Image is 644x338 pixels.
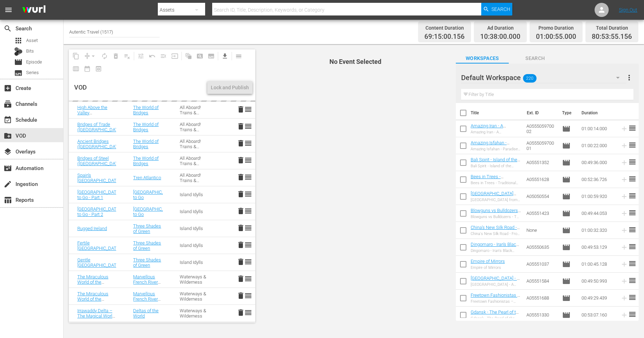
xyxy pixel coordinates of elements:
span: reorder [628,310,637,319]
span: reorder [628,175,637,183]
span: delete [237,274,245,283]
a: The World of Bridges [133,139,159,149]
span: Ingestion [4,180,12,188]
span: reorder [628,141,637,149]
a: Bali Spirit - Island of the Gods [471,157,520,168]
span: get_app [221,53,228,60]
span: Download as CSV [217,49,231,63]
span: 220 [523,71,536,86]
span: delete [237,224,245,232]
div: All Aboard! Trains & Bridges [180,122,209,132]
td: A055505970001 [524,137,559,154]
svg: Add to Schedule [620,176,628,183]
span: reorder [244,207,252,215]
div: Island Idylls [180,243,209,248]
div: Dingomaro - Iran's Black South [471,248,521,253]
a: [GEOGRAPHIC_DATA] to Go [133,206,176,217]
div: Gdansk - The Pearl of the North [471,316,521,321]
span: reorder [244,139,252,147]
span: Channels [4,100,12,108]
span: delete [237,122,245,131]
span: Revert to Primary Episode [147,50,158,62]
svg: Add to Schedule [620,193,628,200]
a: Fertile [GEOGRAPHIC_DATA] [77,240,120,251]
span: Episode [562,311,571,319]
span: Episode [562,294,571,302]
td: 01:00:45.128 [579,256,618,273]
svg: Add to Schedule [620,210,628,217]
div: Bali Spirit - Island of the Gods [471,164,521,168]
svg: Add to Schedule [620,142,628,150]
span: reorder [628,276,637,285]
span: delete [237,207,245,215]
span: Episode [562,192,571,201]
span: reorder [628,293,637,302]
span: Episode [26,59,42,66]
span: delete [237,241,245,249]
div: All Aboard! Trains & Bridges [180,156,209,166]
button: delete [237,308,245,317]
div: Island Idylls [180,260,209,265]
a: Bridges of Steel ([GEOGRAPHIC_DATA]/[GEOGRAPHIC_DATA]) [77,156,167,166]
span: reorder [244,241,252,249]
a: Amazing Iran - A [DEMOGRAPHIC_DATA] Wedding [471,123,517,139]
span: Series [26,69,39,76]
div: Amazing Iran - A [DEMOGRAPHIC_DATA] Wedding [471,130,521,134]
td: 01:00:14.000 [579,120,618,137]
span: movie [562,209,571,218]
div: [GEOGRAPHIC_DATA] from Above [471,198,521,202]
td: A05550635 [524,239,559,256]
span: 01:00:55.000 [536,33,576,41]
span: View Backup [93,63,104,74]
td: 00:49:53.129 [579,239,618,256]
td: A05551584 [524,273,559,290]
a: Tren Atlantico [133,175,161,180]
span: reorder [244,190,252,198]
div: Bees in Trees - Traditional Beekeeping in [GEOGRAPHIC_DATA] [471,181,521,185]
span: Customize Events [133,49,147,63]
span: Schedule [4,116,12,124]
td: A055505970002 [524,120,559,137]
h4: No Event Selected [268,58,443,65]
button: delete [237,258,245,266]
td: 00:49:50.993 [579,273,618,290]
a: High Above the Valley ([GEOGRAPHIC_DATA]/[GEOGRAPHIC_DATA]) [77,105,167,121]
a: [GEOGRAPHIC_DATA] to Go [133,189,176,200]
svg: Add to Schedule [620,260,628,268]
div: Blowguns vs Bulldozers - The Last Nomads of the [GEOGRAPHIC_DATA] [471,215,521,219]
th: Ext. ID [523,103,558,123]
span: reorder [628,225,637,234]
svg: Add to Schedule [620,159,628,167]
svg: Add to Schedule [620,243,628,251]
span: Workspaces [456,54,509,63]
span: Search [4,24,12,33]
span: reorder [244,156,252,164]
span: Fill episodes with ad slates [158,50,169,62]
div: Amazing Isfahan - Paradise in the Heart of [GEOGRAPHIC_DATA] [471,147,521,151]
a: The Miraculous World of the Gironde Estuary [77,291,109,307]
button: delete [237,105,245,114]
span: delete [237,156,245,164]
span: Remove Gaps & Overlaps [82,50,99,62]
a: Blowguns vs Bulldozers - The Last Nomads of the [GEOGRAPHIC_DATA] [471,208,521,224]
th: Type [558,103,577,123]
span: reorder [244,274,252,283]
svg: Add to Schedule [620,311,628,319]
span: reorder [244,308,252,317]
div: Default Workspace [461,68,626,87]
td: 00:49:36.000 [579,154,618,171]
span: Episode [562,141,571,150]
span: reorder [244,122,252,131]
a: [GEOGRAPHIC_DATA] from Above [471,191,516,201]
a: Marvellous French Rivers - [GEOGRAPHIC_DATA] & [GEOGRAPHIC_DATA] [133,274,176,301]
span: Reports [4,196,12,204]
span: Month Calendar View [82,63,93,74]
div: Bits [14,47,23,56]
td: A05050554 [524,188,559,205]
a: The World of Bridges [133,105,159,115]
img: ans4CAIJ8jUAAAAAAAAAAAAAAAAAAAAAAAAgQb4GAAAAAAAAAAAAAAAAAAAAAAAAJMjXAAAAAAAAAAAAAAAAAAAAAAAAgAT5G... [17,2,51,18]
div: Empire of Mirrors [471,265,505,270]
td: A05551352 [524,154,559,171]
a: Three Shades of Green [133,240,161,251]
